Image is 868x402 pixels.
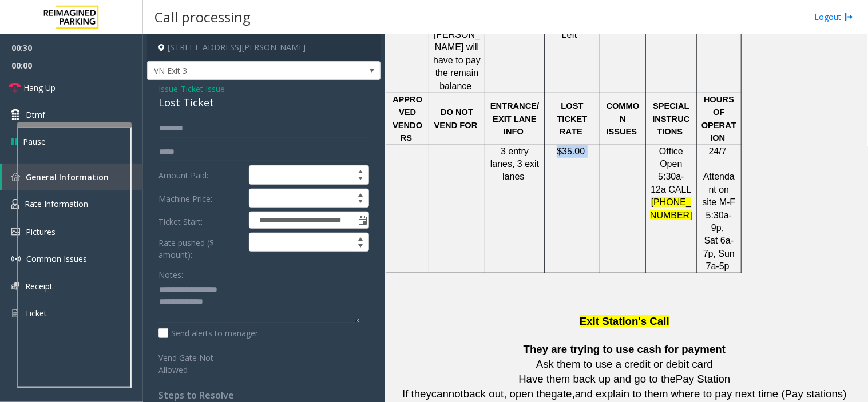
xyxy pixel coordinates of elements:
span: Sat 6a-7p, Sun 7a-5p [703,236,738,271]
img: 'icon' [11,308,19,319]
img: logout [845,11,854,23]
a: General Information [2,164,143,190]
label: Rate pushed ($ amount): [156,233,246,261]
span: Toggle popup [356,212,368,228]
span: LOST TICKET RATE [557,101,590,136]
span: Issue [158,83,178,95]
span: $35.00 [557,146,585,156]
div: Lost Ticket [158,95,369,110]
span: They are trying to use cash for payment [524,343,726,355]
label: Send alerts to manager [158,327,258,339]
span: Attendant on site M-F 5:30a-9p, [703,172,738,233]
img: 'icon' [11,228,20,236]
span: 24/7 [709,146,727,156]
span: SPECIAL INSTRUCTIONS [652,101,691,136]
span: Pay stations [785,388,843,400]
label: Ticket Start: [156,212,246,229]
span: Dtmf [26,109,45,121]
span: APPROVED VENDORS [393,95,422,142]
span: Pay Station [676,373,730,385]
label: Machine Price: [156,189,246,208]
span: COMMON ISSUES [607,101,640,136]
span: Exit Station's Call [580,315,669,327]
h4: [STREET_ADDRESS][PERSON_NAME] [147,34,381,61]
span: Ask them to use a credit or debit card [536,358,713,370]
span: Decrease value [352,242,368,252]
span: Ticket Issue [181,83,225,95]
span: ) [843,388,847,400]
span: and explain to them where to pay next time ( [575,388,785,400]
img: 'icon' [11,254,21,264]
span: Decrease value [352,198,368,208]
span: If they [402,388,431,400]
span: - [178,83,225,94]
h3: Call processing [149,3,256,31]
span: Increase value [352,189,368,198]
span: back out, open the [463,388,552,400]
a: Logout [815,11,854,23]
span: Increase value [352,166,368,175]
span: VN Exit 3 [148,62,334,80]
img: 'icon' [11,173,20,181]
span: DO NOT VEND FOR [434,108,478,129]
span: [PHONE_NUMBER] [650,197,692,220]
label: Vend Gate Not Allowed [156,348,246,376]
h4: Steps to Resolve [158,390,369,401]
span: 3 entry lanes, 3 exit lanes [490,146,542,182]
img: 'icon' [11,282,19,290]
span: Have them back up and go to the [518,373,676,385]
span: ENTRANCE/EXIT LANE INFO [490,101,540,136]
span: Decrease value [352,175,368,184]
span: Increase value [352,233,368,242]
span: cannot [431,388,463,400]
label: Notes: [158,265,183,281]
label: Amount Paid: [156,165,246,185]
span: Hang Up [23,82,56,94]
img: 'icon' [11,199,19,209]
span: Office Open 5:30a-12a CALL [651,146,691,194]
span: HOURS OF OPERATION [701,95,736,142]
span: gate, [551,388,575,400]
